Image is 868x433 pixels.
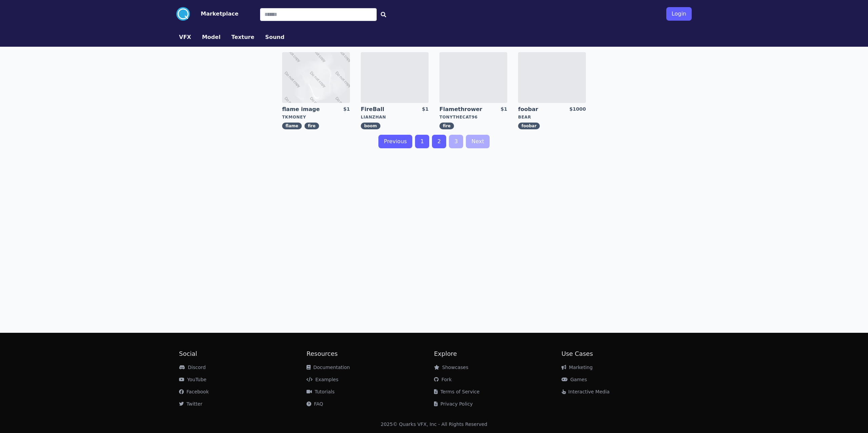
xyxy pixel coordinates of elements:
a: Facebook [179,389,209,394]
a: Marketing [561,365,593,370]
span: flame [282,123,302,129]
img: imgAlt [439,52,507,103]
img: imgAlt [361,52,429,103]
div: $1 [422,106,429,113]
a: Privacy Policy [434,401,473,407]
span: fire [439,123,454,129]
a: VFX [174,33,197,41]
a: Fork [434,377,452,382]
h2: Resources [307,349,434,359]
div: 2025 © Quarks VFX, Inc - All Rights Reserved [381,421,488,428]
a: Twitter [179,401,202,407]
a: 3 [449,135,463,148]
a: Model [197,33,226,41]
h2: Explore [434,349,561,359]
button: VFX [179,33,191,41]
h2: Use Cases [561,349,689,359]
div: LianZhan [361,114,429,120]
button: Model [202,33,221,41]
a: Login [666,4,692,23]
button: Login [666,7,692,21]
img: imgAlt [518,52,586,103]
a: Documentation [307,365,350,370]
a: Marketplace [190,10,238,18]
div: $1 [501,106,507,113]
a: Terms of Service [434,389,479,394]
div: bear [518,114,586,120]
a: Previous [378,135,412,148]
a: FireBall [361,106,410,113]
h2: Social [179,349,307,359]
a: flame image [282,106,331,113]
a: 1 [415,135,429,148]
button: Sound [265,33,284,41]
a: Tutorials [307,389,335,394]
a: 2 [432,135,446,148]
button: Marketplace [201,10,238,18]
a: Discord [179,365,206,370]
a: Next [466,135,489,148]
a: Games [561,377,587,382]
a: YouTube [179,377,206,382]
div: tonythecat96 [439,114,507,120]
img: imgAlt [282,52,350,103]
a: Sound [260,33,290,41]
a: Flamethrower [439,106,488,113]
a: Showcases [434,365,468,370]
span: fire [304,123,319,129]
a: Interactive Media [561,389,610,394]
a: Examples [307,377,338,382]
div: $1 [343,106,350,113]
span: foobar [518,123,540,129]
a: FAQ [307,401,323,407]
a: foobar [518,106,567,113]
a: Texture [226,33,260,41]
button: Texture [231,33,254,41]
div: $1000 [569,106,586,113]
span: boom [361,123,380,129]
input: Search [260,8,377,21]
div: tkmoney [282,114,350,120]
